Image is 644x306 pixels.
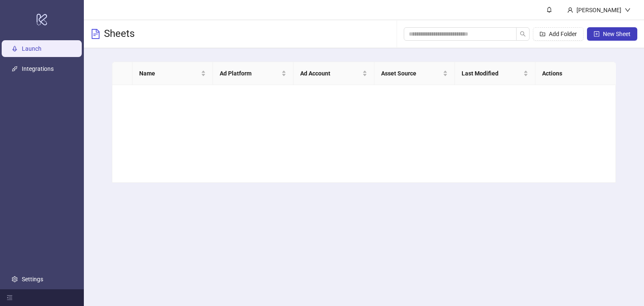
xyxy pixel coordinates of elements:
span: Add Folder [549,31,577,37]
span: New Sheet [603,31,631,37]
button: Add Folder [533,27,584,41]
button: New Sheet [587,27,637,41]
th: Name [132,62,213,85]
th: Ad Platform [213,62,293,85]
th: Ad Account [293,62,374,85]
span: Last Modified [462,69,522,78]
span: user [567,7,573,13]
span: plus-square [594,31,600,37]
span: Asset Source [381,69,441,78]
span: bell [546,7,552,13]
h3: Sheets [104,27,135,41]
span: down [625,7,631,13]
a: Settings [22,276,43,283]
span: Ad Account [300,69,360,78]
a: Launch [22,45,42,52]
span: search [520,31,526,37]
th: Asset Source [374,62,455,85]
div: [PERSON_NAME] [573,5,625,15]
th: Actions [535,62,616,85]
th: Last Modified [455,62,535,85]
span: Name [139,69,199,78]
span: folder-add [540,31,545,37]
span: menu-fold [7,295,13,301]
a: Integrations [22,65,54,72]
span: Ad Platform [220,69,280,78]
span: file-text [91,29,101,39]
